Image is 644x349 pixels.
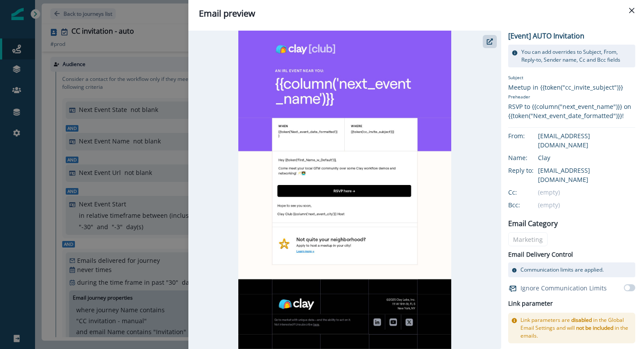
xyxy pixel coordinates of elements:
[508,200,552,209] div: Bcc:
[508,92,635,102] p: Preheader
[508,83,635,92] div: Meetup in {{token("cc_invite_subject")}}
[238,31,451,349] img: email asset unavailable
[508,131,552,140] div: From:
[538,153,635,162] div: Clay
[576,324,613,332] span: not be included
[625,3,639,17] button: Close
[508,153,552,162] div: Name:
[520,316,632,340] p: Link parameters are in the Global Email Settings and will in the emails.
[508,298,553,309] h2: Link parameter
[571,316,592,324] span: disabled
[508,74,635,83] p: Subject
[508,188,552,197] div: Cc:
[538,166,635,184] div: [EMAIL_ADDRESS][DOMAIN_NAME]
[508,31,584,41] p: [Event] AUTO Invitation
[538,131,635,150] div: [EMAIL_ADDRESS][DOMAIN_NAME]
[538,188,635,197] div: (empty)
[508,166,552,175] div: Reply to:
[199,7,633,20] div: Email preview
[538,200,635,209] div: (empty)
[508,102,635,120] div: RSVP to {{column("next_event_name")}} on {{token("Next_event_date_formatted")}}!
[521,48,632,64] p: You can add overrides to Subject, From, Reply-to, Sender name, Cc and Bcc fields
